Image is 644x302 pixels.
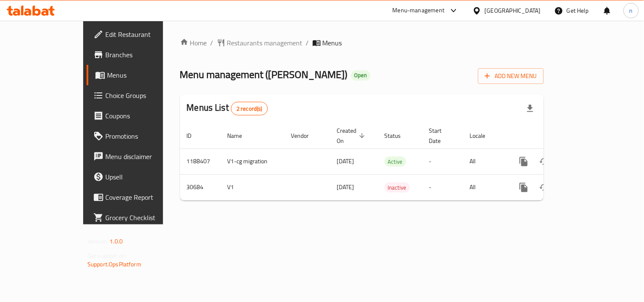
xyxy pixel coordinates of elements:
[110,236,123,247] span: 1.0.0
[393,6,445,16] div: Menu-management
[485,71,537,81] span: Add New Menu
[105,192,184,202] span: Coverage Report
[227,38,303,48] span: Restaurants management
[485,6,541,15] div: [GEOGRAPHIC_DATA]
[87,106,191,126] a: Coupons
[211,38,214,48] li: /
[87,45,191,65] a: Branches
[87,126,191,146] a: Promotions
[463,148,507,174] td: All
[221,174,284,200] td: V1
[422,148,463,174] td: -
[507,123,602,149] th: Actions
[87,85,191,106] a: Choice Groups
[180,65,348,84] span: Menu management ( [PERSON_NAME] )
[337,182,354,193] span: [DATE]
[105,29,184,39] span: Edit Restaurant
[385,131,412,141] span: Status
[351,70,371,81] div: Open
[514,151,534,172] button: more
[180,38,544,48] nav: breadcrumb
[520,98,540,119] div: Export file
[87,24,191,45] a: Edit Restaurant
[337,156,354,167] span: [DATE]
[187,131,203,141] span: ID
[105,50,184,60] span: Branches
[385,157,406,167] div: Active
[337,126,368,146] span: Created On
[463,174,507,200] td: All
[87,167,191,187] a: Upsell
[180,148,221,174] td: 1188407
[87,187,191,207] a: Coverage Report
[105,131,184,141] span: Promotions
[105,90,184,101] span: Choice Groups
[87,65,191,85] a: Menus
[231,102,268,115] div: Total records count
[105,151,184,162] span: Menu disclaimer
[630,6,633,15] span: n
[514,177,534,198] button: more
[221,148,284,174] td: V1-cg migration
[422,174,463,200] td: -
[87,250,127,261] span: Get support on:
[87,207,191,228] a: Grocery Checklist
[87,146,191,167] a: Menu disclaimer
[385,183,410,193] span: Inactive
[291,131,320,141] span: Vendor
[187,101,268,115] h2: Menus List
[87,236,108,247] span: Version:
[180,123,602,201] table: enhanced table
[351,72,371,79] span: Open
[231,105,267,113] span: 2 record(s)
[478,68,544,84] button: Add New Menu
[105,111,184,121] span: Coupons
[217,38,303,48] a: Restaurants management
[534,151,554,172] button: Change Status
[87,259,141,270] a: Support.OpsPlatform
[105,213,184,223] span: Grocery Checklist
[470,131,497,141] span: Locale
[180,174,221,200] td: 30684
[323,38,342,48] span: Menus
[534,177,554,198] button: Change Status
[180,38,207,48] a: Home
[306,38,309,48] li: /
[107,70,184,80] span: Menus
[105,172,184,182] span: Upsell
[429,126,453,146] span: Start Date
[228,131,253,141] span: Name
[385,157,406,167] span: Active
